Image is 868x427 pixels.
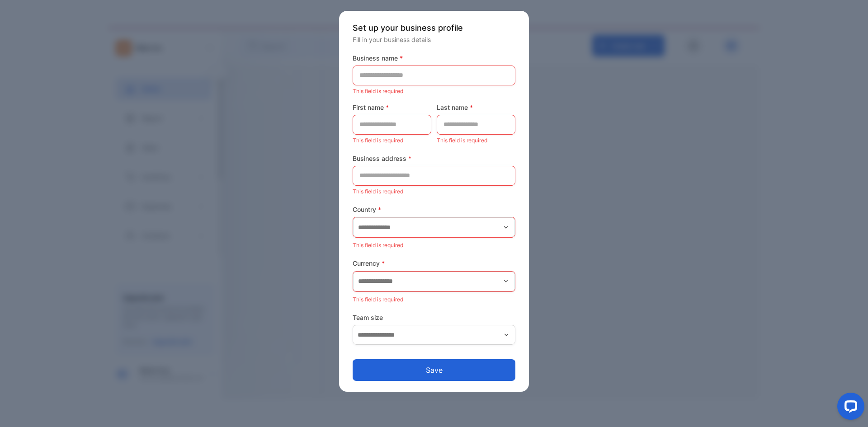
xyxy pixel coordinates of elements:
p: This field is required [353,186,515,197]
label: Country [353,205,515,214]
p: Fill in your business details [353,35,515,44]
label: Last name [437,103,515,112]
label: Business address [353,154,515,163]
label: Business name [353,53,515,63]
p: This field is required [437,135,515,146]
label: First name [353,103,431,112]
button: Save [353,359,515,381]
p: This field is required [353,135,431,146]
p: This field is required [353,85,515,97]
p: Set up your business profile [353,22,515,34]
p: This field is required [353,294,515,305]
label: Currency [353,258,515,268]
iframe: LiveChat chat widget [830,389,868,427]
label: Team size [353,313,515,322]
p: This field is required [353,239,515,251]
